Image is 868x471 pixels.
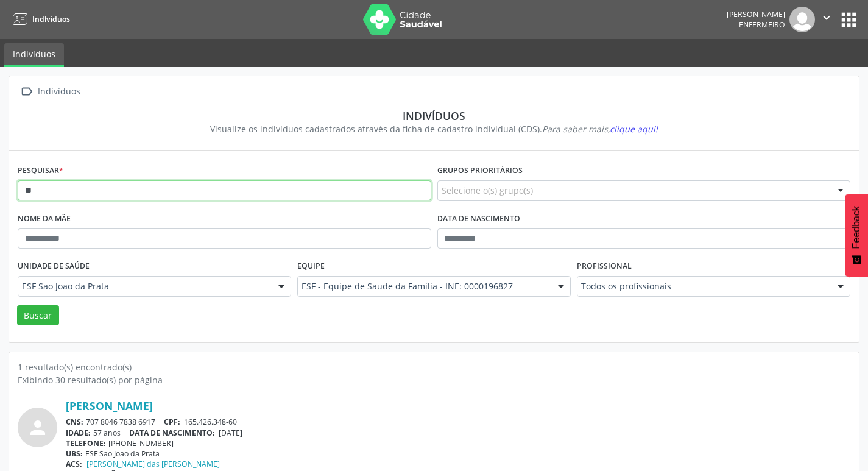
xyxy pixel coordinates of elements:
span: Feedback [851,206,862,249]
span: Selecione o(s) grupo(s) [442,184,533,197]
span: Enfermeiro [739,19,785,30]
label: Pesquisar [18,161,63,180]
a: Indivíduos [9,9,70,29]
label: Unidade de saúde [18,257,90,276]
button: Buscar [17,305,59,326]
div: 707 8046 7838 6917 [66,417,850,427]
span: TELEFONE: [66,438,106,448]
div: Exibindo 30 resultado(s) por página [18,374,850,386]
button:  [815,7,838,32]
label: Profissional [577,257,632,276]
button: Feedback - Mostrar pesquisa [845,194,868,277]
img: img [789,7,815,32]
div: ESF Sao Joao da Prata [66,448,850,459]
span: CNS: [66,417,83,427]
span: IDADE: [66,428,91,438]
div: [PERSON_NAME] [727,9,785,19]
label: Data de nascimento [437,210,520,228]
label: Nome da mãe [18,210,71,228]
a: Indivíduos [4,43,64,67]
span: [DATE] [219,428,242,438]
i:  [18,83,35,101]
div: Visualize os indivíduos cadastrados através da ficha de cadastro individual (CDS). [26,122,842,135]
span: 165.426.348-60 [184,417,237,427]
button: apps [838,9,859,30]
div: [PHONE_NUMBER] [66,438,850,448]
label: Grupos prioritários [437,161,523,180]
span: clique aqui! [610,123,658,135]
a: [PERSON_NAME] [66,399,153,413]
i:  [820,11,833,24]
i: Para saber mais, [542,123,658,135]
span: Indivíduos [32,14,70,24]
div: Indivíduos [35,83,82,101]
span: CPF: [164,417,180,427]
span: Todos os profissionais [581,280,825,292]
span: DATA DE NASCIMENTO: [129,428,215,438]
label: Equipe [297,257,325,276]
div: Indivíduos [26,109,842,122]
span: ESF - Equipe de Saude da Familia - INE: 0000196827 [302,280,546,292]
a:  Indivíduos [18,83,82,101]
div: 57 anos [66,428,850,438]
span: UBS: [66,448,83,459]
div: 1 resultado(s) encontrado(s) [18,361,850,374]
span: ESF Sao Joao da Prata [22,280,266,292]
span: ACS: [66,459,82,469]
a: [PERSON_NAME] das [PERSON_NAME] [86,459,220,469]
